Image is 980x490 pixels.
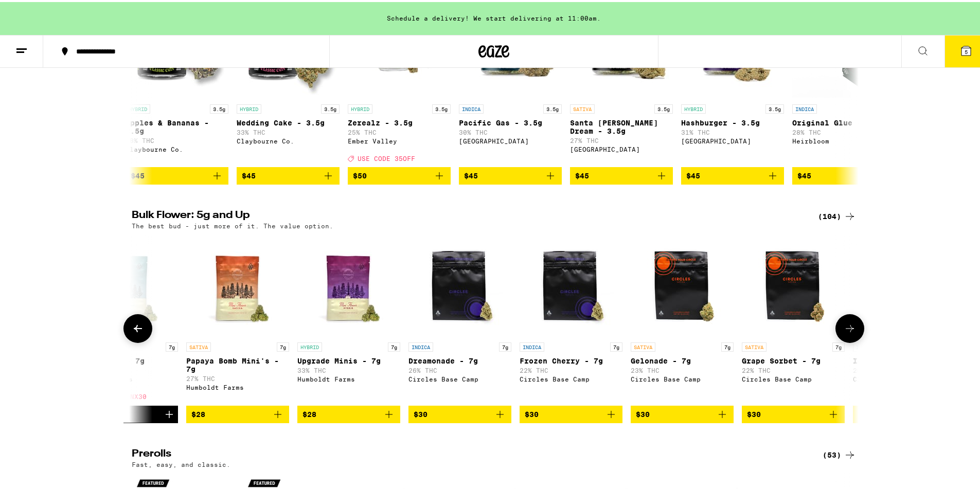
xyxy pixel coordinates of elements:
a: Open page for Ice Cream Cake - 7g from Cloud [853,232,956,403]
p: 33% THC [237,127,340,134]
button: Add to bag [681,165,784,183]
div: Heirbloom [792,136,895,142]
button: Add to bag [237,165,340,183]
p: The best bud - just more of it. The value option. [132,221,333,227]
p: Wedding Cake - 3.5g [237,117,340,125]
p: Gelonade - 7g [631,355,734,363]
p: 7g [499,340,511,350]
p: Frozen Cherry - 7g [520,355,622,363]
span: 5 [965,47,968,53]
span: $45 [797,170,811,178]
button: Add to bag [792,165,895,183]
p: 3.5g [765,102,784,112]
div: Circles Base Camp [742,374,845,380]
div: [GEOGRAPHIC_DATA] [681,136,784,142]
p: 7g [610,340,622,350]
div: Humboldt Farms [186,382,289,389]
p: 27% THC [186,373,289,380]
div: Humboldt Farms [297,374,400,380]
p: INDICA [459,102,484,112]
p: HYBRID [681,102,706,112]
p: Santa [PERSON_NAME] Dream - 3.5g [570,117,673,133]
p: 3.5g [210,102,228,112]
p: Apples & Bananas - 3.5g [126,117,228,133]
p: 33% THC [297,365,400,372]
h2: Bulk Flower: 5g and Up [132,208,806,221]
p: 7g [832,340,845,350]
button: Add to bag [459,165,562,183]
p: 30% THC [459,127,562,134]
h2: Prerolls [132,447,806,459]
p: 7g [388,340,400,350]
div: 1 [124,408,129,416]
a: Open page for Frozen Cherry - 7g from Circles Base Camp [520,232,622,403]
p: 22% THC [75,365,178,372]
p: SATIVA [742,340,767,350]
button: Increment [161,404,178,421]
p: 23% THC [631,365,734,372]
p: Pacific Gas - 3.5g [459,117,562,125]
img: Humboldt Farms - Upgrade Minis - 7g [297,232,400,335]
p: 22% THC [742,365,845,372]
p: 31% THC [681,127,784,134]
span: $30 [636,408,650,416]
p: INDICA [520,340,544,350]
p: 28% THC [126,135,228,142]
span: $45 [242,170,256,178]
a: Open page for Dreamonade - 7g from Circles Base Camp [408,232,511,403]
p: 26% THC [853,365,956,372]
button: Add to bag [742,404,845,421]
a: Open page for Upgrade Minis - 7g from Humboldt Farms [297,232,400,403]
p: Ice Cream Cake - 7g [853,355,956,363]
button: Add to bag [126,165,228,183]
p: SATIVA [570,102,595,112]
div: Cloud [853,374,956,380]
button: Add to bag [297,404,400,421]
img: Circles Base Camp - Frozen Cherry - 7g [520,232,622,335]
button: Add to bag [408,404,511,421]
div: Ember Valley [348,136,451,142]
button: Add to bag [570,165,673,183]
div: Claybourne Co. [237,136,340,142]
p: 7g [721,340,734,350]
a: Open page for Grape Sorbet - 7g from Circles Base Camp [742,232,845,403]
p: 7g [277,340,289,350]
p: HYBRID [348,102,372,112]
p: Fast, easy, and classic. [132,459,230,466]
span: $28 [302,408,316,416]
span: $30 [414,408,427,416]
div: Circles Base Camp [408,374,511,380]
a: (104) [818,208,856,221]
button: Add to bag [853,404,956,421]
p: 28% THC [792,127,895,134]
p: Dreamonade - 7g [408,355,511,363]
span: $32 [858,408,872,416]
p: 3.5g [543,102,562,112]
span: Hi. Need any help? [6,7,74,15]
p: Zerealz - 3.5g [348,117,451,125]
p: HYBRID [126,102,150,112]
div: Circles Base Camp [631,374,734,380]
p: 3.5g [432,102,451,112]
p: 25% THC [348,127,451,134]
p: Hashburger - 3.5g [681,117,784,125]
p: GMOz Minis - 7g [75,355,178,363]
p: INDICA [408,340,433,350]
a: Open page for Papaya Bomb Mini's - 7g from Humboldt Farms [186,232,289,403]
div: Claybourne Co. [126,144,228,151]
span: $30 [525,408,539,416]
p: Upgrade Minis - 7g [297,355,400,363]
p: SATIVA [631,340,655,350]
span: USE CODE 35OFF [358,153,415,160]
p: 22% THC [520,365,622,372]
img: Humboldt Farms - Papaya Bomb Mini's - 7g [186,232,289,335]
span: $50 [353,170,367,178]
a: (53) [823,447,856,459]
p: 7g [166,340,178,350]
span: $45 [575,170,589,178]
p: 3.5g [321,102,340,112]
button: Add to bag [186,404,289,421]
span: $28 [191,408,205,416]
div: Humboldt Farms [75,374,178,380]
